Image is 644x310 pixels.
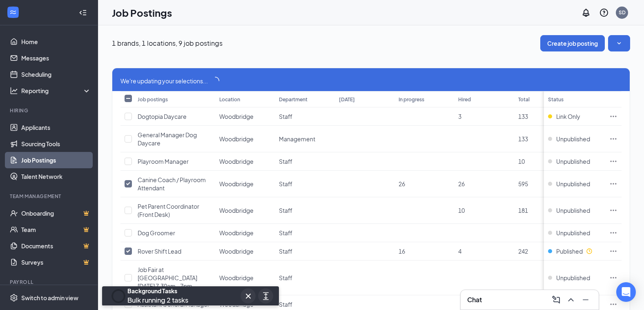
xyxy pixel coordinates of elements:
[518,158,525,165] span: 10
[609,135,617,143] svg: Ellipses
[556,247,583,255] span: Published
[609,247,617,255] svg: Ellipses
[394,91,454,107] th: In progress
[518,180,528,187] span: 595
[279,207,292,214] span: Staff
[550,293,563,306] button: ComposeMessage
[275,107,334,126] td: Staff
[243,291,253,301] svg: Cross
[609,180,617,188] svg: Ellipses
[219,158,254,165] span: Woodbridge
[458,113,461,120] span: 3
[279,248,292,255] span: Staff
[10,107,89,114] div: Hiring
[581,295,591,305] svg: Minimize
[215,197,275,224] td: Woodbridge
[275,171,334,197] td: Staff
[616,282,636,302] div: Open Intercom Messenger
[279,180,292,187] span: Staff
[514,91,574,107] th: Total
[21,33,91,50] a: Home
[21,152,91,168] a: Job Postings
[579,293,592,306] button: Minimize
[219,113,254,120] span: Woodbridge
[556,274,590,282] span: Unpublished
[556,180,590,188] span: Unpublished
[556,229,590,237] span: Unpublished
[566,295,576,305] svg: ChevronUp
[215,261,275,295] td: Woodbridge
[10,279,89,285] div: Payroll
[21,205,91,221] a: OnboardingCrown
[219,274,254,281] span: Woodbridge
[399,180,405,187] span: 26
[261,291,271,301] svg: ArrowsExpand
[215,107,275,126] td: Woodbridge
[540,35,605,51] button: Create job posting
[138,113,187,120] span: Dogtopia Daycare
[279,135,315,143] span: Management
[609,300,617,308] svg: Ellipses
[518,113,528,120] span: 133
[275,224,334,242] td: Staff
[279,113,292,120] span: Staff
[599,8,609,18] svg: QuestionInfo
[127,296,188,304] span: Bulk running 2 tasks
[21,168,91,185] a: Talent Network
[21,119,91,136] a: Applicants
[609,112,617,120] svg: Ellipses
[275,126,334,152] td: Management
[609,206,617,214] svg: Ellipses
[615,39,623,47] svg: SmallChevronDown
[581,8,591,18] svg: Notifications
[138,158,189,165] span: Playroom Manager
[279,301,292,308] span: Staff
[219,229,254,236] span: Woodbridge
[215,126,275,152] td: Woodbridge
[335,91,394,107] th: [DATE]
[10,193,89,200] div: Team Management
[458,207,465,214] span: 10
[458,180,465,187] span: 26
[215,224,275,242] td: Woodbridge
[609,274,617,282] svg: Ellipses
[556,206,590,214] span: Unpublished
[556,135,590,143] span: Unpublished
[138,266,197,290] span: Job Fair at [GEOGRAPHIC_DATA] [DATE] 7.30am - 7pm
[609,157,617,165] svg: Ellipses
[21,238,91,254] a: DocumentsCrown
[518,135,528,143] span: 133
[275,197,334,224] td: Staff
[399,248,405,255] span: 16
[21,254,91,270] a: SurveysCrown
[21,136,91,152] a: Sourcing Tools
[279,274,292,281] span: Staff
[556,157,590,165] span: Unpublished
[586,248,593,254] svg: Clock
[454,91,514,107] th: Hired
[467,295,482,304] h3: Chat
[138,203,199,218] span: Pet Parent Coordinator (Front Desk)
[564,293,577,306] button: ChevronUp
[551,295,561,305] svg: ComposeMessage
[138,131,197,147] span: General Manager Dog Daycare
[79,9,87,17] svg: Collapse
[279,96,308,103] div: Department
[112,39,223,48] p: 1 brands, 1 locations, 9 job postings
[138,248,181,255] span: Rover Shift Lead
[279,229,292,236] span: Staff
[21,66,91,83] a: Scheduling
[21,294,78,302] div: Switch to admin view
[112,6,172,20] h1: Job Postings
[21,50,91,66] a: Messages
[120,76,208,85] span: We're updating your selections...
[275,261,334,295] td: Staff
[219,248,254,255] span: Woodbridge
[215,171,275,197] td: Woodbridge
[458,248,461,255] span: 4
[10,87,18,95] svg: Analysis
[127,287,188,295] div: Background Tasks
[609,229,617,237] svg: Ellipses
[219,180,254,187] span: Woodbridge
[219,96,240,103] div: Location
